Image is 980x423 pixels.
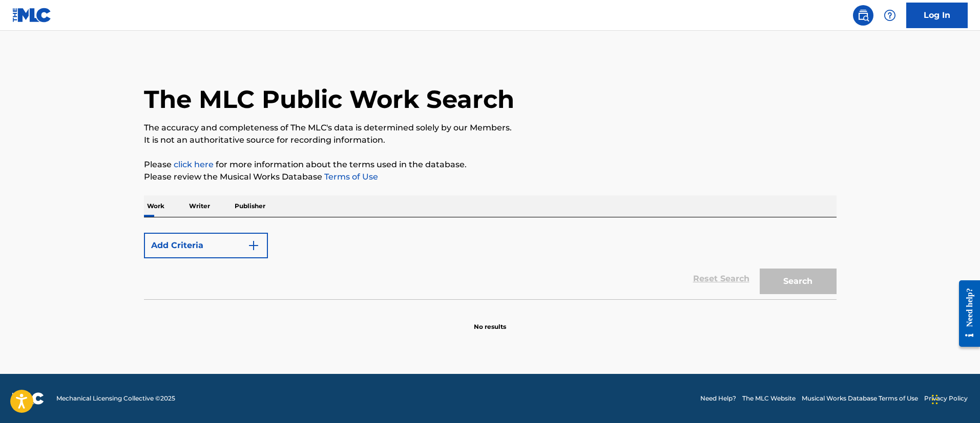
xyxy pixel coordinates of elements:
form: Search Form [144,228,837,299]
a: Public Search [853,5,873,26]
a: Privacy Policy [924,394,968,403]
p: Publisher [232,195,268,217]
img: MLC Logo [12,8,52,23]
button: Add Criteria [144,233,268,258]
a: Log In [906,3,968,28]
p: Work [144,195,168,217]
img: logo [12,392,44,405]
span: Mechanical Licensing Collective © 2025 [56,394,175,403]
h1: The MLC Public Work Search [144,84,514,115]
p: It is not an authoritative source for recording information. [144,134,837,146]
iframe: Resource Center [951,272,980,354]
p: No results [474,310,506,331]
a: The MLC Website [742,394,796,403]
img: 9d2ae6d4665cec9f34b9.svg [247,239,260,252]
div: Help [880,5,900,26]
p: The accuracy and completeness of The MLC's data is determined solely by our Members. [144,122,837,134]
p: Please for more information about the terms used in the database. [144,159,837,171]
img: search [857,9,869,21]
p: Please review the Musical Works Database [144,171,837,183]
p: Writer [186,195,213,217]
a: Musical Works Database Terms of Use [802,394,918,403]
div: Drag [932,384,938,415]
img: help [884,9,896,21]
a: click here [174,160,214,169]
a: Terms of Use [322,172,378,182]
a: Need Help? [700,394,736,403]
iframe: Chat Widget [929,374,980,423]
